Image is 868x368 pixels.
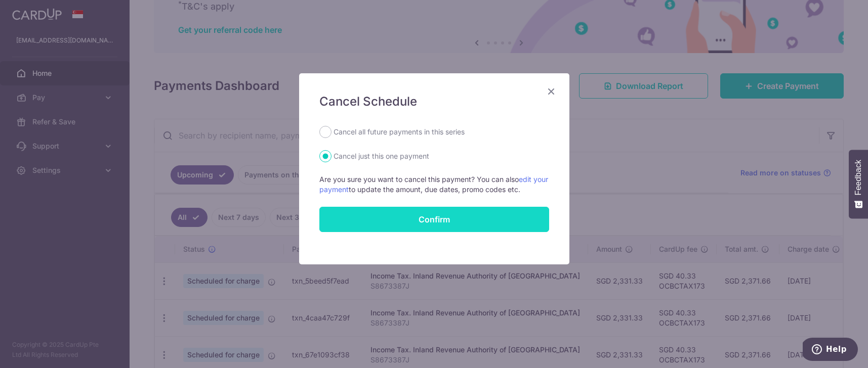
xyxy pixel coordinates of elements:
[334,150,429,162] label: Cancel just this one payment
[319,94,549,110] h5: Cancel Schedule
[334,126,465,138] label: Cancel all future payments in this series
[545,85,557,98] button: Close
[849,150,868,218] button: Feedback - Show survey
[854,160,863,195] span: Feedback
[803,338,858,363] iframe: Opens a widget where you can find more information
[319,207,549,232] button: Confirm
[319,174,549,195] p: Are you sure you want to cancel this payment? You can also to update the amount, due dates, promo...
